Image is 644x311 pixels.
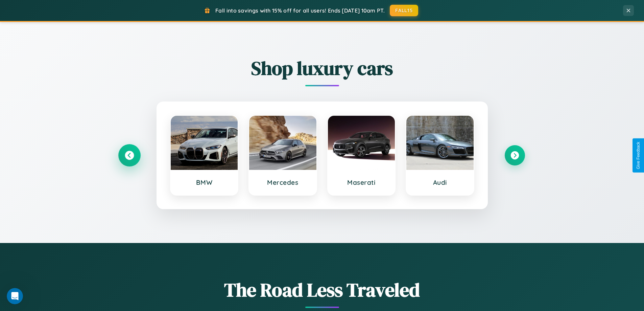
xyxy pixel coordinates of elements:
[390,5,418,16] button: FALL15
[177,178,231,186] h3: BMW
[413,178,467,186] h3: Audi
[636,142,641,169] div: Give Feedback
[256,178,310,186] h3: Mercedes
[119,55,525,81] h2: Shop luxury cars
[7,288,23,304] iframe: Intercom live chat
[215,7,385,14] span: Fall into savings with 15% off for all users! Ends [DATE] 10am PT.
[335,178,388,186] h3: Maserati
[119,277,525,303] h1: The Road Less Traveled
